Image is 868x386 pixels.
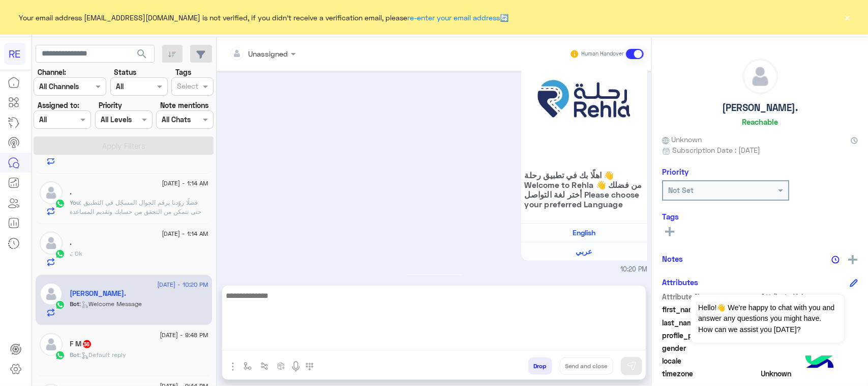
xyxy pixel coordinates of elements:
[72,250,83,257] span: Ok
[662,317,759,328] span: last_name
[40,181,63,204] img: defaultAdmin.png
[626,361,637,371] img: send message
[19,12,509,23] span: Your email address [EMAIL_ADDRESS][DOMAIN_NAME] is not verified, if you didn't receive a verifica...
[662,167,689,176] h6: Priority
[80,351,127,359] span: : Default reply
[70,199,202,225] span: فضلًا زوّدنا برقم الجوال المسجّل في التطبيق حتى نتمكن من التحقق من حسابك وتقديم المساعدة اللازمة ...
[761,343,858,353] span: null
[573,228,595,237] span: English
[691,295,844,343] span: Hello!👋 We're happy to chat with you and answer any questions you might have. How can we assist y...
[290,361,302,373] img: send voice note
[175,80,198,94] div: Select
[831,256,840,264] img: notes
[408,13,500,22] a: re-enter your email address
[34,136,214,155] button: Apply Filters
[273,357,290,374] button: create order
[848,255,857,264] img: add
[40,333,63,356] img: defaultAdmin.png
[80,300,142,308] span: : Welcome Message
[662,212,858,221] h6: Tags
[306,363,314,371] img: make a call
[175,67,191,77] label: Tags
[99,100,122,111] label: Priority
[662,330,759,341] span: profile_pic
[83,340,91,348] span: 36
[160,330,208,340] span: [DATE] - 9:48 PM
[38,67,66,77] label: Channel:
[160,100,208,111] label: Note mentions
[4,43,26,65] div: RE
[38,100,79,111] label: Assigned to:
[525,40,644,159] img: 88.jpg
[240,357,256,374] button: select flow
[528,357,552,375] button: Drop
[227,361,239,373] img: send attachment
[662,254,683,263] h6: Notes
[662,368,759,379] span: timezone
[560,357,613,375] button: Send and close
[70,289,127,298] h5: Nasser.
[157,280,208,289] span: [DATE] - 10:20 PM
[55,300,65,310] img: WhatsApp
[162,179,208,188] span: [DATE] - 1:14 AM
[662,291,759,302] span: Attribute Name
[40,232,63,255] img: defaultAdmin.png
[581,50,624,58] small: Human Handover
[70,250,72,257] span: .
[672,145,760,155] span: Subscription Date : [DATE]
[70,199,80,206] span: You
[722,102,798,114] h5: [PERSON_NAME].
[662,134,702,145] span: Unknown
[70,300,80,308] span: Bot
[662,278,698,287] h6: Attributes
[662,343,759,353] span: gender
[256,357,273,374] button: Trigger scenario
[621,265,648,274] span: 10:20 PM
[130,45,155,67] button: search
[114,67,136,77] label: Status
[761,355,858,366] span: null
[406,274,462,282] h6: [DATE]
[761,368,858,379] span: Unknown
[136,48,148,60] span: search
[260,362,268,370] img: Trigger scenario
[55,249,65,259] img: WhatsApp
[743,59,777,94] img: defaultAdmin.png
[802,345,837,381] img: hulul-logo.png
[244,362,252,370] img: select flow
[843,12,853,22] button: ×
[70,351,80,359] span: Bot
[662,304,759,315] span: first_name
[70,238,72,247] h5: .
[277,362,285,370] img: create order
[40,283,63,306] img: defaultAdmin.png
[576,247,592,256] span: عربي
[742,117,778,126] h6: Reachable
[70,340,92,348] h5: F M
[162,229,208,238] span: [DATE] - 1:14 AM
[55,199,65,209] img: WhatsApp
[662,355,759,366] span: locale
[55,350,65,361] img: WhatsApp
[70,188,72,197] h5: .
[525,170,644,209] span: اهلًا بك في تطبيق رحلة 👋 Welcome to Rehla 👋 من فضلك أختر لغة التواصل Please choose your preferred...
